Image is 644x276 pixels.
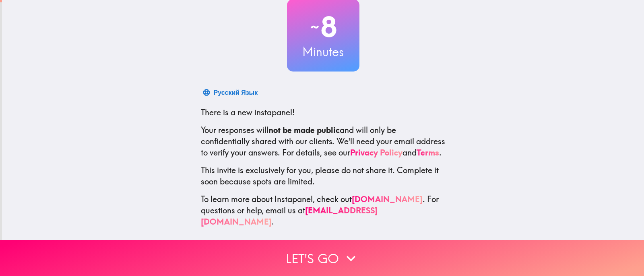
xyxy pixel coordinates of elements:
[201,107,295,117] span: There is a new instapanel!
[268,125,340,135] b: not be made public
[352,194,423,204] a: [DOMAIN_NAME]
[201,194,446,227] p: To learn more about Instapanel, check out . For questions or help, email us at .
[309,15,320,39] span: ~
[201,165,446,187] p: This invite is exclusively for you, please do not share it. Complete it soon because spots are li...
[214,87,258,98] div: Русский Язык
[201,84,261,100] button: Русский Язык
[417,147,439,157] a: Terms
[201,125,446,158] p: Your responses will and will only be confidentially shared with our clients. We'll need your emai...
[201,205,378,227] a: [EMAIL_ADDRESS][DOMAIN_NAME]
[287,43,359,60] h3: Minutes
[350,147,402,157] a: Privacy Policy
[287,10,359,43] h2: 8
